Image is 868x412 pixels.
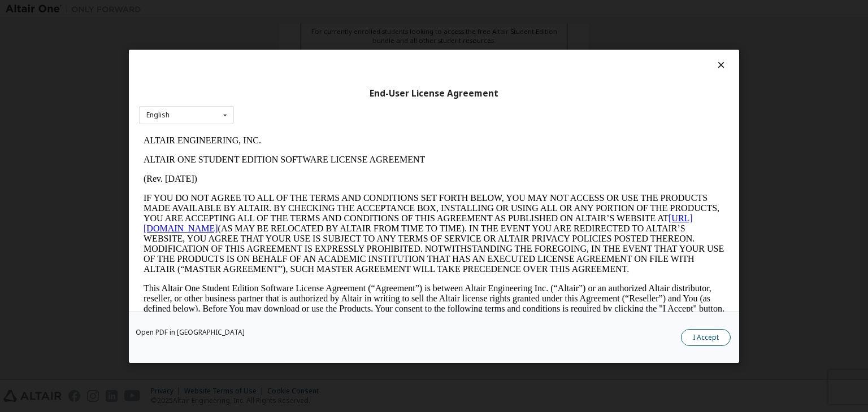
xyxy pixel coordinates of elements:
div: English [146,112,170,119]
button: I Accept [681,329,731,346]
div: End-User License Agreement [139,87,729,99]
p: ALTAIR ENGINEERING, INC. [5,5,585,15]
p: This Altair One Student Edition Software License Agreement (“Agreement”) is between Altair Engine... [5,152,585,193]
p: ALTAIR ONE STUDENT EDITION SOFTWARE LICENSE AGREEMENT [5,24,585,34]
p: IF YOU DO NOT AGREE TO ALL OF THE TERMS AND CONDITIONS SET FORTH BELOW, YOU MAY NOT ACCESS OR USE... [5,62,585,143]
a: Open PDF in [GEOGRAPHIC_DATA] [136,329,245,336]
p: (Rev. [DATE]) [5,43,585,53]
a: [URL][DOMAIN_NAME] [5,82,554,102]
